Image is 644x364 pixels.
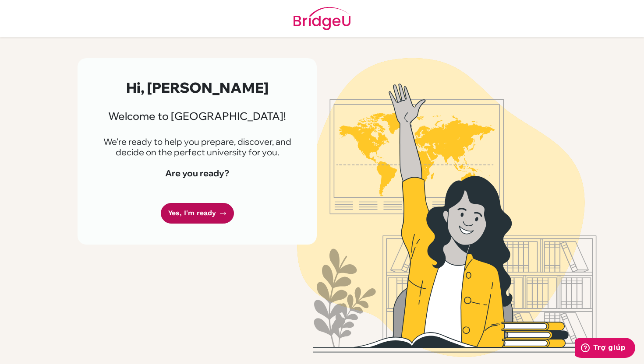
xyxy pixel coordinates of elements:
[99,110,296,122] h3: Welcome to [GEOGRAPHIC_DATA]!
[161,203,234,224] a: Yes, I'm ready
[99,136,296,157] p: We're ready to help you prepare, discover, and decide on the perfect university for you.
[99,168,296,178] h4: Are you ready?
[99,79,296,96] h2: Hi, [PERSON_NAME]
[575,338,635,360] iframe: Mở widget để bạn tìm kiếm thêm thông tin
